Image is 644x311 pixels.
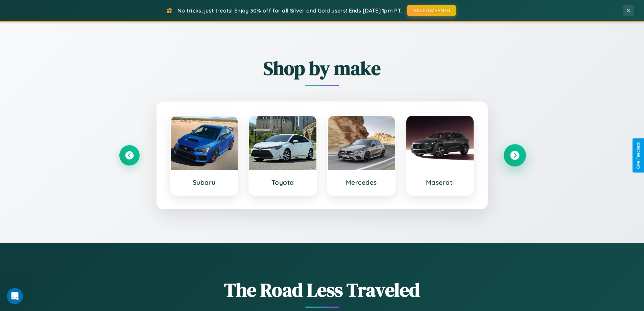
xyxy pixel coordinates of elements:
[407,5,456,16] button: HALLOWEEN30
[119,277,525,303] h1: The Road Less Traveled
[119,55,525,81] h2: Shop by make
[256,178,310,186] h3: Toyota
[177,7,402,14] span: No tricks, just treats! Enjoy 30% off for all Silver and Gold users! Ends [DATE] 1pm PT.
[413,178,467,186] h3: Maserati
[636,142,641,169] div: Give Feedback
[177,178,231,186] h3: Subaru
[7,288,23,304] iframe: Intercom live chat
[335,178,388,186] h3: Mercedes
